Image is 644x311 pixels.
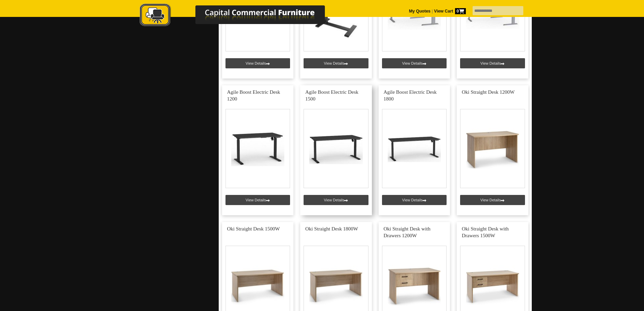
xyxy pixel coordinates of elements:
[433,9,466,14] a: View Cart0
[434,9,466,14] strong: View Cart
[455,8,466,14] span: 0
[121,3,358,30] a: Capital Commercial Furniture Logo
[121,3,358,28] img: Capital Commercial Furniture Logo
[409,9,431,14] a: My Quotes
